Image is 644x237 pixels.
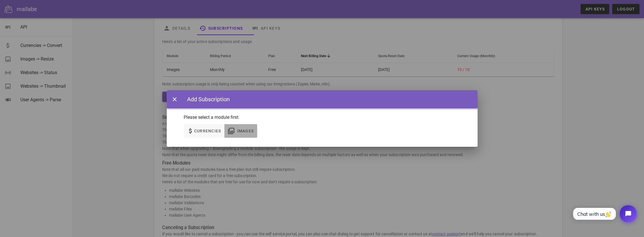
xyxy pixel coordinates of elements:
iframe: Tidio Chat [567,201,641,227]
span: Currencies [194,129,221,133]
span: Images [237,129,254,133]
p: Please select a module first: [184,114,461,121]
button: Currencies [184,124,225,138]
div: Add Subscription [181,95,230,104]
button: Images [224,124,257,138]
